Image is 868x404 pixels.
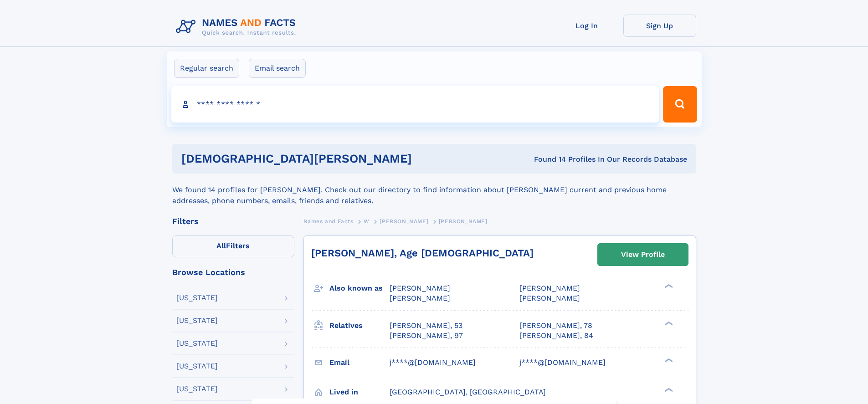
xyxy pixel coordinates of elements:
[623,15,696,37] a: Sign Up
[663,320,673,326] div: ❯
[519,284,580,292] span: [PERSON_NAME]
[176,385,218,393] div: [US_STATE]
[390,294,450,302] span: [PERSON_NAME]
[473,154,687,164] div: Found 14 Profiles In Our Records Database
[172,235,294,257] label: Filters
[172,15,303,39] img: Logo Names and Facts
[380,218,428,225] span: [PERSON_NAME]
[598,244,688,266] a: View Profile
[519,321,592,331] a: [PERSON_NAME], 78
[519,294,580,302] span: [PERSON_NAME]
[172,268,294,276] div: Browse Locations
[621,244,665,265] div: View Profile
[329,318,390,333] h3: Relatives
[550,15,623,37] a: Log In
[303,215,354,227] a: Names and Facts
[311,247,534,259] a: [PERSON_NAME], Age [DEMOGRAPHIC_DATA]
[390,331,463,341] a: [PERSON_NAME], 97
[171,86,659,123] input: search input
[329,281,390,296] h3: Also known as
[663,86,697,123] button: Search Button
[174,59,239,78] label: Regular search
[329,384,390,400] h3: Lived in
[176,317,218,324] div: [US_STATE]
[176,294,218,302] div: [US_STATE]
[176,363,218,370] div: [US_STATE]
[181,153,473,164] h1: [DEMOGRAPHIC_DATA][PERSON_NAME]
[172,217,294,225] div: Filters
[176,340,218,347] div: [US_STATE]
[663,283,673,289] div: ❯
[390,388,546,396] span: [GEOGRAPHIC_DATA], [GEOGRAPHIC_DATA]
[519,331,593,341] a: [PERSON_NAME], 84
[329,355,390,370] h3: Email
[249,59,306,78] label: Email search
[172,174,696,206] div: We found 14 profiles for [PERSON_NAME]. Check out our directory to find information about [PERSON...
[439,218,488,225] span: [PERSON_NAME]
[390,284,450,292] span: [PERSON_NAME]
[364,218,370,225] span: W
[663,387,673,393] div: ❯
[380,215,428,227] a: [PERSON_NAME]
[663,357,673,363] div: ❯
[364,215,370,227] a: W
[390,321,462,331] a: [PERSON_NAME], 53
[216,241,226,250] span: All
